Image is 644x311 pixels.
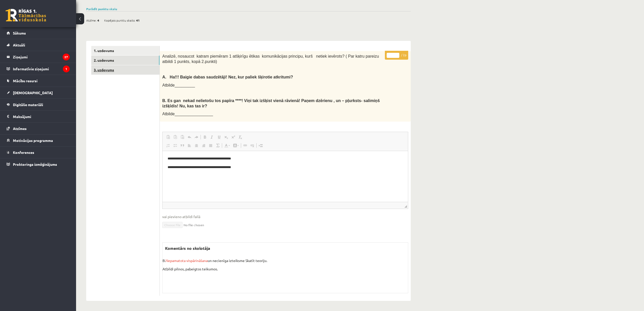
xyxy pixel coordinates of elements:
[163,151,408,202] iframe: Editor, wiswyg-editor-user-answer-47433984046860
[13,150,34,155] span: Konferences
[7,135,70,146] a: Motivācijas programma
[86,7,117,11] a: Parādīt punktu skalu
[7,39,70,51] a: Aktuāli
[13,51,70,63] legend: Ziņojumi
[7,75,70,87] a: Mācību resursi
[162,83,195,87] span: Atbilde_________
[63,66,70,72] i: 1
[230,134,237,140] a: Superscript
[13,63,70,75] legend: Informatīvie ziņojumi
[208,134,216,140] a: Italic (Ctrl+I)
[249,142,256,149] a: Unlink
[13,31,26,35] span: Sākums
[186,134,193,140] a: Undo (Ctrl+Z)
[91,56,159,65] a: 2. uzdevums
[223,142,231,149] a: Text Color
[13,102,43,107] span: Digitālie materiāli
[7,123,70,134] a: Atzīmes
[172,134,179,140] a: Paste as plain text (Ctrl+Shift+V)
[179,134,186,140] a: Paste from Word
[104,17,135,24] span: Kopējais punktu skaits:
[7,158,70,170] a: Proktoringa izmēģinājums
[231,142,240,149] a: Background Color
[257,142,264,149] a: Insert Page Break for Printing
[216,134,223,140] a: Underline (Ctrl+U)
[13,126,27,131] span: Atzīmes
[63,54,70,60] i: 27
[91,65,159,75] a: 3. uzdevums
[163,243,213,254] label: Komentārs no skolotāja
[136,17,140,24] span: 41
[223,134,230,140] a: Subscript
[207,142,214,149] a: Justify
[162,75,293,79] span: A. Ha!!! Baigie dabas saudzētāji! Nez, kur paliek šķirotie atkritumi?
[237,134,244,140] a: Remove Format
[172,142,179,149] a: Insert/Remove Bulleted List
[6,9,46,22] a: Rīgas 1. Tālmācības vidusskola
[13,162,57,167] span: Proktoringa izmēģinājums
[162,99,166,103] strong: B.
[13,43,25,47] span: Aktuāli
[214,142,221,149] a: Math
[13,111,70,122] legend: Maksājumi
[186,142,193,149] a: Align Left
[13,90,53,95] span: [DEMOGRAPHIC_DATA]
[7,27,70,39] a: Sākums
[163,258,408,263] p: B. un necienīga izteiksme Skatīt teoriju.
[193,134,200,140] a: Redo (Ctrl+Y)
[7,111,70,122] a: Maksājumi
[13,138,53,143] span: Motivācijas programma
[201,134,208,140] a: Bold (Ctrl+B)
[242,142,249,149] a: Link (Ctrl+K)
[385,51,408,60] p: / 2p
[165,134,172,140] a: Paste (Ctrl+V)
[7,63,70,75] a: Informatīvie ziņojumi1
[7,99,70,110] a: Digitālie materiāli
[13,78,38,83] span: Mācību resursi
[7,146,70,158] a: Konferences
[166,258,208,263] span: Nepamatota vispārināšana
[91,46,159,55] a: 1. uzdevums
[7,51,70,63] a: Ziņojumi27
[162,54,379,64] span: Analizē, nosaucot katram piemēram 1 atšķirīgu ētikas komunikācijas principu, kurš netiek ievērots...
[193,142,200,149] a: Center
[162,99,380,108] b: Es gan nekad nelietošu tos papīra ****! Viņi tak izšķist vienā rāvienā! Paņem dzērienu , un – pļu...
[163,266,408,272] p: Atbildi pilnos, pabeigtos teikumos.
[165,142,172,149] a: Insert/Remove Numbered List
[200,142,207,149] a: Align Right
[97,17,99,24] span: 4
[179,142,186,149] a: Block Quote
[162,112,213,116] span: Atbilde_________________
[7,87,70,99] a: [DEMOGRAPHIC_DATA]
[86,17,97,24] span: Atzīme:
[404,205,407,208] span: Resize
[162,214,408,219] span: vai pievieno atbildi failā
